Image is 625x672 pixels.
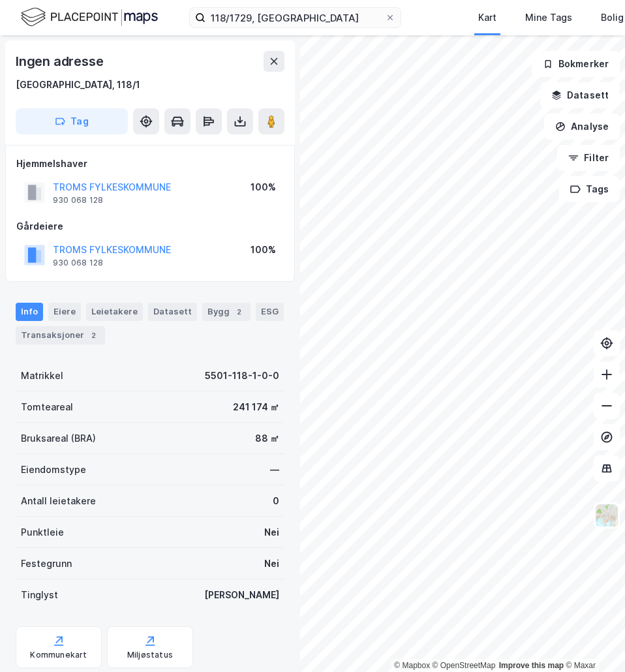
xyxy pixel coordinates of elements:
[16,219,284,234] div: Gårdeiere
[256,303,284,321] div: ESG
[86,303,143,321] div: Leietakere
[205,368,279,384] div: 5501-118-1-0-0
[16,77,140,93] div: [GEOGRAPHIC_DATA], 118/1
[601,10,624,25] div: Bolig
[206,8,385,27] input: Søk på adresse, matrikkel, gårdeiere, leietakere eller personer
[273,493,279,509] div: 0
[21,368,63,384] div: Matrikkel
[204,587,279,603] div: [PERSON_NAME]
[594,503,619,528] img: Z
[21,399,73,415] div: Tomteareal
[559,176,620,202] button: Tags
[232,305,245,318] div: 2
[544,114,620,140] button: Analyse
[532,51,620,77] button: Bokmerker
[394,661,430,670] a: Mapbox
[148,303,197,321] div: Datasett
[560,609,625,672] iframe: Chat Widget
[16,156,284,172] div: Hjemmelshaver
[540,82,620,108] button: Datasett
[251,242,276,258] div: 100%
[499,661,564,670] a: Improve this map
[264,525,279,540] div: Nei
[478,10,496,25] div: Kart
[21,525,64,540] div: Punktleie
[21,587,58,603] div: Tinglyst
[53,195,103,206] div: 930 068 128
[202,303,251,321] div: Bygg
[48,303,81,321] div: Eiere
[233,399,279,415] div: 241 174 ㎡
[433,661,496,670] a: OpenStreetMap
[270,462,279,478] div: —
[53,258,103,268] div: 930 068 128
[87,329,100,342] div: 2
[21,6,158,29] img: logo.f888ab2527a4732fd821a326f86c7f29.svg
[525,10,572,25] div: Mine Tags
[264,556,279,572] div: Nei
[251,179,276,195] div: 100%
[16,303,43,321] div: Info
[16,108,128,134] button: Tag
[127,650,173,660] div: Miljøstatus
[560,609,625,672] div: Kontrollprogram for chat
[30,650,87,660] div: Kommunekart
[557,145,620,171] button: Filter
[21,556,72,572] div: Festegrunn
[16,51,106,72] div: Ingen adresse
[21,431,96,446] div: Bruksareal (BRA)
[255,431,279,446] div: 88 ㎡
[21,493,96,509] div: Antall leietakere
[16,326,105,344] div: Transaksjoner
[21,462,86,478] div: Eiendomstype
